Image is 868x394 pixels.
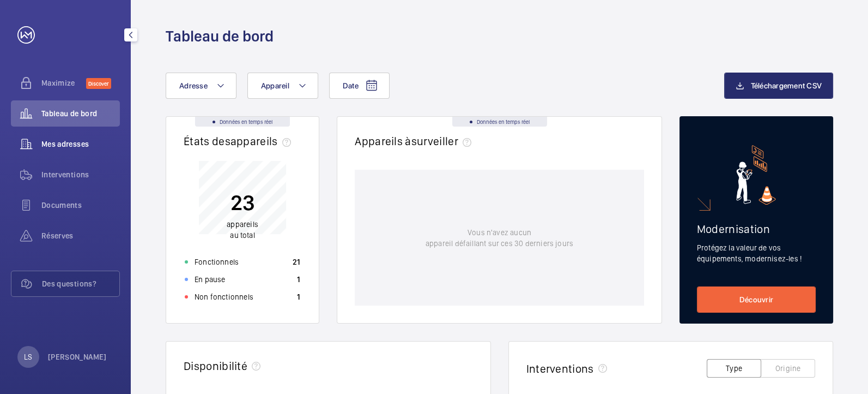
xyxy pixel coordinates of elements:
span: Mes adresses [41,139,120,150]
span: Tableau de bord [41,108,120,119]
p: LS [24,351,32,362]
span: Date [343,81,359,90]
p: 23 [227,189,258,216]
p: En pause [195,274,225,285]
button: Adresse [166,73,236,99]
span: Documents [41,200,120,211]
span: Des questions? [42,278,119,289]
p: Protégez la valeur de vos équipements, modernisez-les ! [697,242,816,264]
span: Réserves [41,230,120,241]
span: appareils [227,220,258,229]
img: marketing-card.svg [736,145,776,205]
button: Date [329,73,390,99]
span: Adresse [179,81,208,90]
p: 1 [297,274,300,285]
button: Type [707,359,761,378]
button: Téléchargement CSV [724,73,834,99]
div: Données en temps réel [195,117,290,127]
h2: Interventions [526,362,594,375]
div: Données en temps réel [452,117,547,127]
button: Origine [761,359,815,378]
span: Interventions [41,169,120,180]
p: au total [227,219,258,241]
h2: Appareils à [355,134,476,148]
p: Vous n'avez aucun appareil défaillant sur ces 30 derniers jours [426,227,573,249]
span: Téléchargement CSV [751,81,822,90]
h2: États des [184,134,295,148]
span: surveiller [411,134,476,148]
h2: Disponibilité [184,359,247,373]
a: Découvrir [697,286,816,313]
span: Appareil [261,81,289,90]
p: Non fonctionnels [195,291,253,302]
h2: Modernisation [697,222,816,236]
p: 21 [293,256,301,267]
p: 1 [297,291,300,302]
p: [PERSON_NAME] [48,351,107,362]
button: Appareil [247,73,318,99]
span: Maximize [41,77,86,88]
span: Discover [86,78,111,89]
span: appareils [230,134,295,148]
h1: Tableau de bord [166,26,274,46]
p: Fonctionnels [195,256,239,267]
